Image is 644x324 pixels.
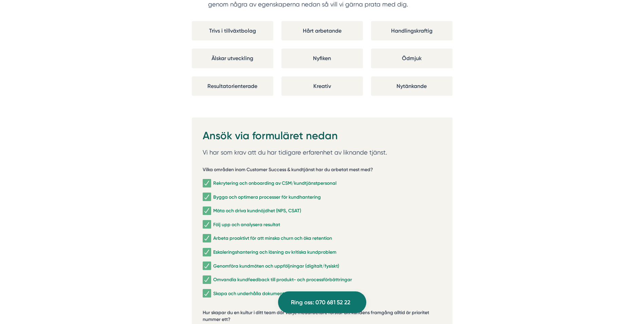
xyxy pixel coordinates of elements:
[281,76,363,96] div: Kreativ
[203,221,210,228] input: Följ upp och analysera resultat
[203,290,210,297] input: Skapa och underhålla dokumentation och guider
[203,263,210,269] input: Genomföra kundmöten och uppföljningar (digitalt/fysiskt)
[203,208,210,214] input: Mäta och driva kundnöjdhet (NPS, CSAT)
[203,180,210,187] input: Rekrytering och onboarding av CSM/kundtjänstpersonal
[371,21,453,40] div: Handlingskraftig
[203,147,442,158] p: Vi har som krav att du har tidigare erfarenhet av liknande tjänst.
[291,298,350,307] span: Ring oss: 070 681 52 22
[203,128,442,147] h2: Ansök via formuläret nedan
[281,49,363,68] div: Nyfiken
[192,76,273,96] div: Resultatorienterade
[203,249,210,256] input: Eskaleringshantering och lösning av kritiska kundproblem
[281,21,363,40] div: Hårt arbetande
[203,194,210,200] input: Bygga och optimera processer för kundhantering
[192,49,273,68] div: Älskar utveckling
[203,276,210,283] input: Omvandla kundfeedback till produkt- och processförbättringar
[371,49,453,68] div: Ödmjuk
[203,235,210,242] input: Arbeta proaktivt för att minska churn och öka retention
[278,291,366,313] a: Ring oss: 070 681 52 22
[371,76,453,96] div: Nytänkande
[192,21,273,40] div: Trivs i tillväxtbolag
[203,166,373,175] h5: Vilka områden inom Customer Success & kundtjänst har du arbetat mest med?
